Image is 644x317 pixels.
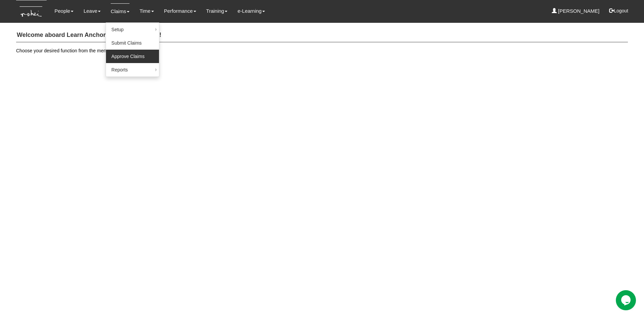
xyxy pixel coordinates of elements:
p: Choose your desired function from the menu above. [16,47,628,54]
button: Logout [604,3,633,19]
iframe: chat widget [616,290,637,310]
a: Setup [106,23,159,36]
a: [PERSON_NAME] [552,3,600,19]
a: Reports [106,63,159,76]
img: KTs7HI1dOZG7tu7pUkOpGGQAiEQAiEQAj0IhBB1wtXDg6BEAiBEAiBEAiB4RGIoBtemSRFIRACIRACIRACIdCLQARdL1w5OAR... [16,0,47,23]
a: e-Learning [237,3,265,19]
a: Leave [84,3,101,19]
a: Claims [111,3,129,19]
a: Approve Claims [106,50,159,63]
a: Time [140,3,154,19]
a: Training [206,3,228,19]
a: Performance [164,3,196,19]
a: Submit Claims [106,36,159,50]
a: People [54,3,73,19]
h4: Welcome aboard Learn Anchor, [PERSON_NAME]! [16,29,628,42]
